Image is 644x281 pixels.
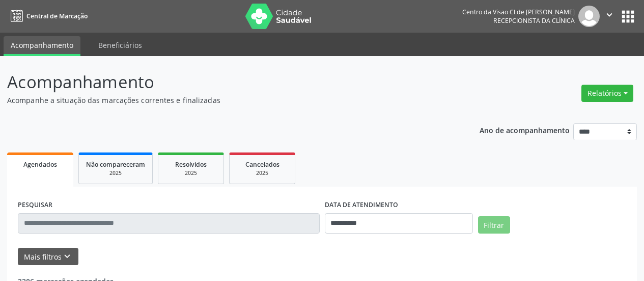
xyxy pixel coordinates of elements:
[7,95,448,106] p: Acompanhe a situação das marcações correntes e finalizadas
[4,36,80,56] a: Acompanhamento
[86,160,145,169] span: Não compareceram
[86,169,145,177] div: 2025
[62,251,73,262] i: keyboard_arrow_down
[325,197,398,213] label: DATA DE ATENDIMENTO
[619,8,637,25] button: apps
[480,123,570,136] p: Ano de acompanhamento
[478,216,510,234] button: Filtrar
[581,85,633,102] button: Relatórios
[91,36,149,54] a: Beneficiários
[604,9,615,20] i: 
[175,160,207,169] span: Resolvidos
[18,197,52,213] label: PESQUISAR
[18,248,78,266] button: Mais filtroskeyboard_arrow_down
[245,160,279,169] span: Cancelados
[600,6,619,27] button: 
[7,8,88,24] a: Central de Marcação
[26,12,88,20] span: Central de Marcação
[237,169,288,177] div: 2025
[462,8,575,16] div: Centro da Visao Cl de [PERSON_NAME]
[578,6,600,27] img: img
[7,69,448,95] p: Acompanhamento
[23,160,57,169] span: Agendados
[165,169,216,177] div: 2025
[493,16,575,25] span: Recepcionista da clínica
